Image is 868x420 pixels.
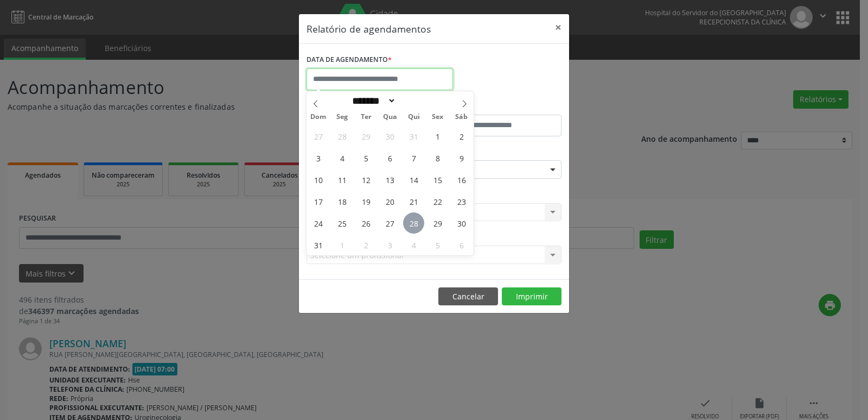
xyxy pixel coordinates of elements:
[307,22,431,36] h5: Relatório de agendamentos
[379,147,400,168] span: Agosto 6, 2025
[355,147,376,168] span: Agosto 5, 2025
[427,212,448,234] span: Agosto 29, 2025
[308,126,329,147] span: Julho 27, 2025
[403,234,424,255] span: Setembro 4, 2025
[378,114,402,121] span: Qua
[450,114,474,121] span: Sáb
[331,212,353,234] span: Agosto 25, 2025
[403,191,424,212] span: Agosto 21, 2025
[331,234,353,255] span: Setembro 1, 2025
[451,212,472,234] span: Agosto 30, 2025
[354,114,378,121] span: Ter
[426,114,450,121] span: Sex
[355,169,376,190] span: Agosto 12, 2025
[307,52,392,68] label: DATA DE AGENDAMENTO
[331,169,353,190] span: Agosto 11, 2025
[331,191,353,212] span: Agosto 18, 2025
[427,169,448,190] span: Agosto 15, 2025
[355,212,376,234] span: Agosto 26, 2025
[427,126,448,147] span: Agosto 1, 2025
[403,147,424,168] span: Agosto 7, 2025
[307,114,330,121] span: Dom
[438,287,498,306] button: Cancelar
[355,126,376,147] span: Julho 29, 2025
[451,126,472,147] span: Agosto 2, 2025
[427,234,448,255] span: Setembro 5, 2025
[451,169,472,190] span: Agosto 16, 2025
[403,212,424,234] span: Agosto 28, 2025
[547,14,569,41] button: Close
[379,169,400,190] span: Agosto 13, 2025
[308,191,329,212] span: Agosto 17, 2025
[379,126,400,147] span: Julho 30, 2025
[403,169,424,190] span: Agosto 14, 2025
[427,191,448,212] span: Agosto 22, 2025
[379,191,400,212] span: Agosto 20, 2025
[308,147,329,168] span: Agosto 3, 2025
[502,287,561,306] button: Imprimir
[379,212,400,234] span: Agosto 27, 2025
[437,98,561,115] label: ATÉ
[331,126,353,147] span: Julho 28, 2025
[308,212,329,234] span: Agosto 24, 2025
[308,169,329,190] span: Agosto 10, 2025
[355,234,376,255] span: Setembro 2, 2025
[402,114,426,121] span: Qui
[308,234,329,255] span: Agosto 31, 2025
[348,95,396,106] select: Month
[451,147,472,168] span: Agosto 9, 2025
[355,191,376,212] span: Agosto 19, 2025
[451,191,472,212] span: Agosto 23, 2025
[451,234,472,255] span: Setembro 6, 2025
[330,114,354,121] span: Seg
[379,234,400,255] span: Setembro 3, 2025
[331,147,353,168] span: Agosto 4, 2025
[403,126,424,147] span: Julho 31, 2025
[396,95,432,106] input: Year
[427,147,448,168] span: Agosto 8, 2025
